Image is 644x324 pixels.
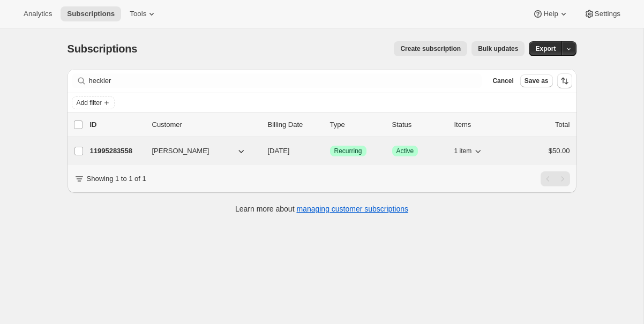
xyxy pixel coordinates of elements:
[72,96,115,109] button: Add filter
[77,99,102,107] span: Add filter
[529,41,562,56] button: Export
[90,144,570,159] div: 11995283558[PERSON_NAME][DATE]SuccessRecurringSuccessActive1 item$50.00
[296,205,408,213] a: managing customer subscriptions
[471,41,525,56] button: Bulk updates
[488,74,518,87] button: Cancel
[549,147,570,155] span: $50.00
[268,119,321,130] p: Billing Date
[525,77,549,85] span: Save as
[24,10,52,18] span: Analytics
[89,73,482,88] input: Filter subscribers
[87,174,146,184] p: Showing 1 to 1 of 1
[334,147,362,155] span: Recurring
[17,6,58,21] button: Analytics
[330,119,384,130] div: Type
[268,147,290,155] span: [DATE]
[152,146,209,156] span: [PERSON_NAME]
[543,10,558,18] span: Help
[535,44,556,53] span: Export
[555,119,570,130] p: Total
[595,10,620,18] span: Settings
[130,10,146,18] span: Tools
[90,119,144,130] p: ID
[152,119,259,130] p: Customer
[123,6,163,21] button: Tools
[478,44,518,53] span: Bulk updates
[90,146,144,156] p: 11995283558
[61,6,121,21] button: Subscriptions
[146,142,253,160] button: [PERSON_NAME]
[68,43,138,55] span: Subscriptions
[454,144,484,159] button: 1 item
[67,10,115,18] span: Subscriptions
[235,204,408,214] p: Learn more about
[392,119,446,130] p: Status
[520,74,553,87] button: Save as
[454,147,472,155] span: 1 item
[400,44,461,53] span: Create subscription
[578,6,627,21] button: Settings
[90,119,570,130] div: IDCustomerBilling DateTypeStatusItemsTotal
[541,171,570,186] nav: Pagination
[557,73,572,88] button: Sort the results
[454,119,508,130] div: Items
[396,147,414,155] span: Active
[492,77,513,85] span: Cancel
[526,6,575,21] button: Help
[394,41,467,56] button: Create subscription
